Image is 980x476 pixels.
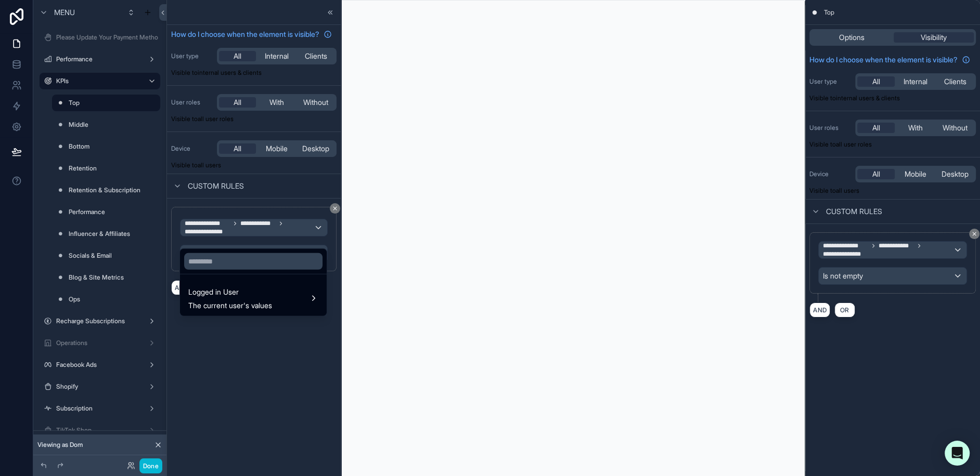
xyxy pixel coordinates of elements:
button: Is not empty [818,267,967,285]
label: User type [809,77,851,86]
a: Top [52,95,160,111]
a: Performance [40,51,160,68]
a: Operations [40,335,160,351]
a: Recharge Subscriptions [40,313,160,329]
a: Bottom [52,138,160,155]
a: Blog & Site Metrics [52,269,160,286]
span: Viewing as Dom [37,441,83,449]
span: all users [836,187,859,194]
label: Influencer & Affiliates [69,230,158,238]
span: All [872,123,880,133]
label: Socials & Email [69,252,158,260]
span: All [872,169,880,179]
button: OR [834,302,855,318]
a: How do I choose when the element is visible? [809,55,970,65]
a: Shopify [40,378,160,395]
label: User roles [809,124,851,132]
label: Ops [69,295,158,303]
label: Operations [56,339,144,347]
label: Retention & Subscription [69,186,158,194]
span: Internal [904,76,927,87]
span: Visibility [921,32,947,43]
div: Open Intercom Messenger [945,441,970,466]
label: KPIs [56,77,139,85]
label: Performance [56,55,144,63]
span: The current user's values [188,300,272,311]
span: All [872,76,880,87]
label: Recharge Subscriptions [56,317,144,325]
a: Socials & Email [52,247,160,264]
label: Device [809,170,851,178]
span: OR [838,306,852,314]
a: Retention [52,160,160,177]
a: Ops [52,291,160,308]
a: Subscription [40,400,160,417]
p: Visible to [809,187,976,195]
a: Influencer & Affiliates [52,226,160,242]
label: Shopify [56,382,144,391]
span: Clients [944,76,966,87]
a: TikTok Shop [40,422,160,439]
label: Blog & Site Metrics [69,273,158,282]
span: Without [943,123,968,133]
span: With [908,123,923,133]
label: Subscription [56,404,144,413]
label: Please Update Your Payment Method [56,33,162,42]
a: Please Update Your Payment Method [40,29,160,46]
a: Facebook Ads [40,356,160,373]
label: Top [69,99,154,107]
p: Visible to [809,140,976,149]
label: TikTok Shop [56,426,144,434]
label: Middle [69,121,158,129]
span: Mobile [905,169,926,179]
span: Internal users & clients [836,94,900,102]
span: Is not empty [823,271,863,281]
button: Done [139,458,162,473]
span: Logged in User [188,286,272,298]
label: Retention [69,164,158,173]
label: Performance [69,208,158,216]
span: Custom rules [826,206,882,217]
a: Middle [52,116,160,133]
span: All user roles [836,140,872,148]
span: Desktop [942,169,969,179]
a: Retention & Subscription [52,182,160,199]
span: Top [824,8,834,17]
a: KPIs [40,73,160,89]
span: Options [839,32,865,43]
button: AND [809,302,830,318]
p: Visible to [809,94,976,102]
label: Facebook Ads [56,361,144,369]
span: Menu [54,7,75,18]
a: Performance [52,204,160,220]
span: How do I choose when the element is visible? [809,55,958,65]
label: Bottom [69,142,158,151]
